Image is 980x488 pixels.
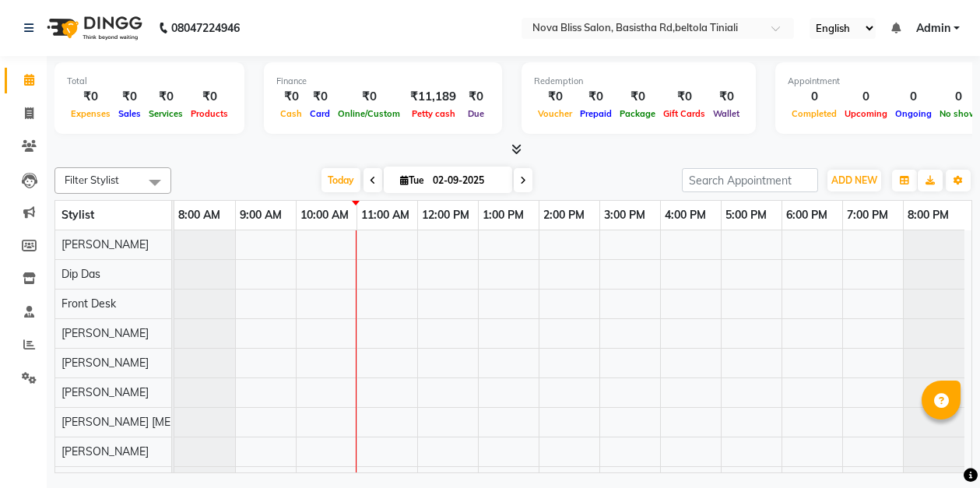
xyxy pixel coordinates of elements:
[187,108,232,119] span: Products
[67,108,114,119] span: Expenses
[709,108,743,119] span: Wallet
[396,174,428,186] span: Tue
[661,204,710,226] a: 4:00 PM
[171,6,240,50] b: 08047224946
[709,88,743,106] div: ₹0
[534,75,743,88] div: Redemption
[576,88,616,106] div: ₹0
[904,204,953,226] a: 8:00 PM
[236,204,286,226] a: 9:00 AM
[841,108,891,119] span: Upcoming
[682,168,818,192] input: Search Appointment
[659,88,709,106] div: ₹0
[321,168,360,192] span: Today
[61,267,100,281] span: Dip Das
[61,297,116,311] span: Front Desk
[539,204,588,226] a: 2:00 PM
[827,170,881,191] button: ADD NEW
[306,108,334,119] span: Card
[788,108,841,119] span: Completed
[428,169,506,192] input: 2025-09-02
[174,204,224,226] a: 8:00 AM
[114,88,145,106] div: ₹0
[659,108,709,119] span: Gift Cards
[187,88,232,106] div: ₹0
[831,174,877,186] span: ADD NEW
[145,108,187,119] span: Services
[462,88,490,106] div: ₹0
[915,426,964,472] iframe: chat widget
[297,204,353,226] a: 10:00 AM
[616,88,659,106] div: ₹0
[61,208,94,222] span: Stylist
[576,108,616,119] span: Prepaid
[916,20,950,37] span: Admin
[841,88,891,106] div: 0
[67,75,232,88] div: Total
[464,108,488,119] span: Due
[843,204,892,226] a: 7:00 PM
[114,108,145,119] span: Sales
[61,326,149,340] span: [PERSON_NAME]
[61,385,149,399] span: [PERSON_NAME]
[306,88,334,106] div: ₹0
[782,204,831,226] a: 6:00 PM
[722,204,771,226] a: 5:00 PM
[891,88,936,106] div: 0
[67,88,114,106] div: ₹0
[404,88,462,106] div: ₹11,189
[61,444,149,458] span: [PERSON_NAME]
[334,108,404,119] span: Online/Custom
[334,88,404,106] div: ₹0
[408,108,459,119] span: Petty cash
[418,204,473,226] a: 12:00 PM
[40,6,146,50] img: logo
[61,415,240,429] span: [PERSON_NAME] [MEDICAL_DATA]
[891,108,936,119] span: Ongoing
[61,237,149,251] span: [PERSON_NAME]
[61,356,149,370] span: [PERSON_NAME]
[276,75,490,88] div: Finance
[145,88,187,106] div: ₹0
[534,88,576,106] div: ₹0
[276,108,306,119] span: Cash
[357,204,413,226] a: 11:00 AM
[788,88,841,106] div: 0
[534,108,576,119] span: Voucher
[65,174,119,186] span: Filter Stylist
[600,204,649,226] a: 3:00 PM
[276,88,306,106] div: ₹0
[479,204,528,226] a: 1:00 PM
[616,108,659,119] span: Package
